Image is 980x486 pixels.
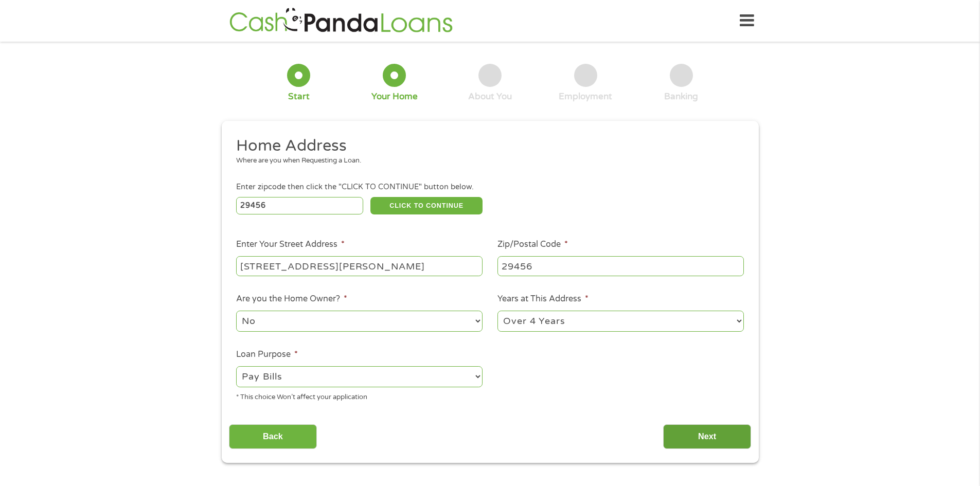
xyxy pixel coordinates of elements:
div: * This choice Won’t affect your application [236,389,483,403]
div: Your Home [371,91,418,102]
div: Enter zipcode then click the "CLICK TO CONTINUE" button below. [236,182,743,193]
input: 1 Main Street [236,256,483,276]
h2: Home Address [236,136,736,156]
div: About You [468,91,512,102]
div: Where are you when Requesting a Loan. [236,156,736,166]
div: Start [288,91,310,102]
label: Are you the Home Owner? [236,294,347,304]
label: Years at This Address [497,294,589,304]
label: Zip/Postal Code [497,239,568,250]
input: Next [663,424,751,449]
button: CLICK TO CONTINUE [370,197,483,214]
label: Loan Purpose [236,349,298,360]
div: Employment [559,91,612,102]
img: GetLoanNow Logo [226,6,456,35]
input: Back [229,424,317,449]
div: Banking [664,91,698,102]
input: Enter Zipcode (e.g 01510) [236,197,363,214]
label: Enter Your Street Address [236,239,345,250]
